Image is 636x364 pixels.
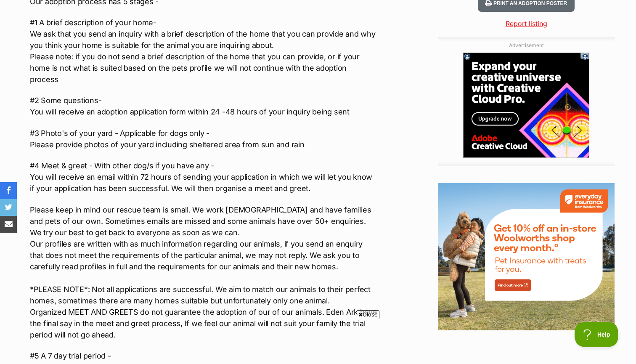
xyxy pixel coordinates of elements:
[30,128,377,150] p: #3 Photo's of your yard - Applicable for dogs only - Please provide photos of your yard including...
[438,19,615,29] a: Report listing
[575,322,619,347] iframe: Help Scout Beacon - Open
[30,204,377,340] p: Please keep in mind our rescue team is small. We work [DEMOGRAPHIC_DATA] and have families and pe...
[463,53,589,158] iframe: Advertisement
[30,17,377,85] p: #1 A brief description of your home- We ask that you send an inquiry with a brief description of ...
[30,160,377,194] p: #4 Meet & greet - With other dog/s if you have any - You will receive an email within 72 hours of...
[438,37,615,166] div: Advertisement
[165,322,471,360] iframe: Advertisement
[30,95,377,117] p: #2 Some questions- You will receive an adoption application form within 24 -48 hours of your inqu...
[357,310,379,319] span: Close
[438,183,615,330] img: Everyday Insurance by Woolworths promotional banner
